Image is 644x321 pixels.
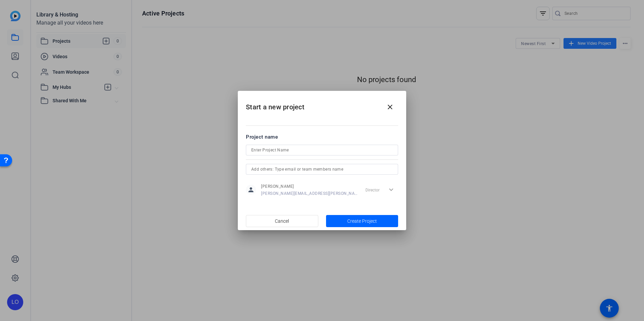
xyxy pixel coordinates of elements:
[246,215,318,227] button: Cancel
[238,91,406,118] h2: Start a new project
[246,133,398,141] div: Project name
[261,184,358,189] span: [PERSON_NAME]
[275,215,289,227] span: Cancel
[347,218,377,225] span: Create Project
[261,191,358,196] span: [PERSON_NAME][EMAIL_ADDRESS][PERSON_NAME][DOMAIN_NAME]
[251,165,393,173] input: Add others: Type email or team members name
[386,103,394,111] mat-icon: close
[246,185,256,195] mat-icon: person
[326,215,398,227] button: Create Project
[251,146,393,154] input: Enter Project Name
